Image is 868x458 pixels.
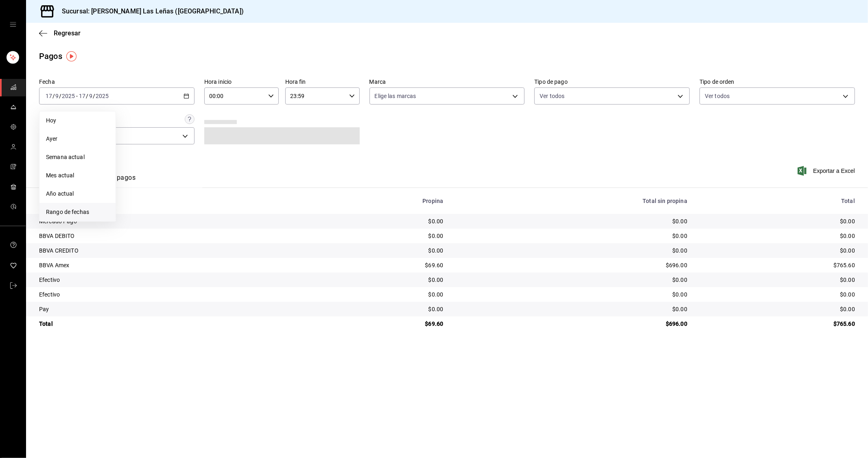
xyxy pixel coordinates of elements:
[46,190,109,198] span: Año actual
[313,198,444,204] div: Propina
[700,79,855,85] label: Tipo de orden
[39,79,195,85] label: Fecha
[45,93,52,99] input: --
[89,93,93,99] input: --
[54,29,81,37] span: Regresar
[456,261,687,269] div: $696.00
[39,198,300,204] div: Tipo de pago
[39,246,300,255] div: BBVA CREDITO
[700,217,855,225] div: $0.00
[61,93,75,99] input: ----
[456,276,687,284] div: $0.00
[285,79,360,85] label: Hora fin
[105,174,136,188] button: Ver pagos
[39,320,300,328] div: Total
[39,29,81,37] button: Regresar
[313,290,444,299] div: $0.00
[39,290,300,299] div: Efectivo
[313,305,444,313] div: $0.00
[39,305,300,313] div: Pay
[46,135,109,143] span: Ayer
[39,261,300,269] div: BBVA Amex
[313,217,444,225] div: $0.00
[39,50,62,62] div: Pagos
[700,290,855,299] div: $0.00
[39,276,300,284] div: Efectivo
[313,232,444,240] div: $0.00
[700,320,855,328] div: $765.60
[456,232,687,240] div: $0.00
[313,276,444,284] div: $0.00
[375,92,416,100] span: Elige las marcas
[59,93,61,99] span: /
[313,320,444,328] div: $69.60
[456,217,687,225] div: $0.00
[456,320,687,328] div: $696.00
[700,276,855,284] div: $0.00
[799,166,855,176] button: Exportar a Excel
[46,208,109,216] span: Rango de fechas
[456,198,687,204] div: Total sin propina
[86,93,88,99] span: /
[46,153,109,161] span: Semana actual
[76,93,78,99] span: -
[700,261,855,269] div: $765.60
[700,198,855,204] div: Total
[95,93,109,99] input: ----
[700,232,855,240] div: $0.00
[93,93,95,99] span: /
[313,261,444,269] div: $69.60
[456,290,687,299] div: $0.00
[313,246,444,255] div: $0.00
[456,305,687,313] div: $0.00
[55,7,244,16] h3: Sucursal: [PERSON_NAME] Las Leñas ([GEOGRAPHIC_DATA])
[39,232,300,240] div: BBVA DEBITO
[79,93,86,99] input: --
[700,246,855,255] div: $0.00
[705,92,730,100] span: Ver todos
[52,93,55,99] span: /
[46,171,109,180] span: Mes actual
[456,246,687,255] div: $0.00
[55,93,59,99] input: --
[39,217,300,225] div: Mercado Pago
[204,79,279,85] label: Hora inicio
[540,92,564,100] span: Ver todos
[66,51,77,61] img: Tooltip marker
[370,79,525,85] label: Marca
[10,21,16,28] button: open drawer
[534,79,690,85] label: Tipo de pago
[700,305,855,313] div: $0.00
[46,116,109,125] span: Hoy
